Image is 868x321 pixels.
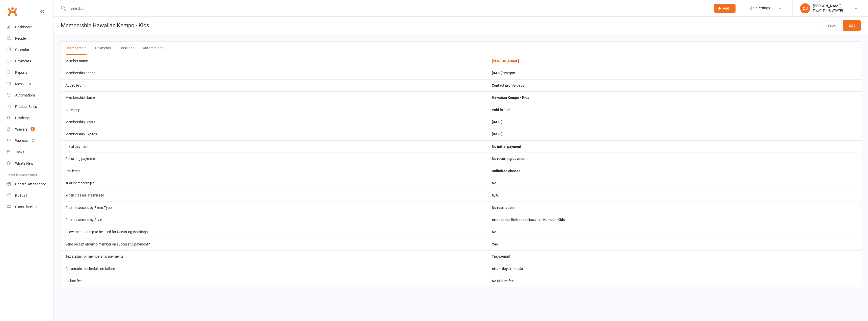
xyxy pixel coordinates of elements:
[7,101,53,112] a: Product Sales
[756,3,770,14] span: Settings
[7,112,53,124] a: Gradings
[800,3,810,13] div: CJ
[7,146,53,158] a: Tasks
[15,36,26,40] div: People
[15,82,31,86] div: Messages
[487,104,861,116] td: Paid in Full
[95,42,111,55] button: Payments
[15,25,33,29] div: Dashboard
[492,169,856,173] li: Unlimited classes
[15,116,30,120] div: Gradings
[7,78,53,90] a: Messages
[61,116,487,128] td: Membership Starts
[66,42,87,55] button: Membership
[61,55,487,67] td: Member name
[15,127,28,131] div: Waivers
[487,214,861,226] td: Attendance limited to Hawaiian Kempo - Kids
[487,140,861,153] td: No initial payment
[7,33,53,44] a: People
[487,91,861,104] td: Hawaiian Kempo - Kids
[7,135,53,146] a: Workouts
[61,189,487,201] td: When classes are missed
[61,153,487,165] td: Recurring payment
[53,17,149,34] h1: Membership: Hawaiian Kempo - Kids
[15,182,46,186] div: General attendance
[487,238,861,250] td: Yes
[487,250,861,262] td: Tax exempt
[7,158,53,169] a: What's New
[487,189,861,201] td: N/A
[61,91,487,104] td: Membership Name
[7,190,53,201] a: Roll call
[813,8,843,13] div: The PIT [US_STATE]
[61,177,487,189] td: Trial membership?
[15,93,36,97] div: Automations
[510,267,523,271] span: (limit: 3 )
[61,275,487,287] td: Failure fee
[61,202,487,214] td: Restrict access by Event Type
[61,104,487,116] td: Category
[15,139,30,143] div: Workouts
[61,238,487,250] td: Send receipt email to member on successful payment?
[487,153,861,165] td: No recurring payment
[61,263,487,275] td: Automatic reschedule on failure
[61,128,487,140] td: Membership Expires
[843,20,861,31] a: Edit
[31,127,35,131] span: 3
[7,67,53,78] a: Reports
[61,140,487,153] td: Initial payment
[15,193,27,197] div: Roll call
[7,90,53,101] a: Automations
[61,250,487,262] td: Tax status for membership payments
[6,5,19,18] a: Clubworx
[7,56,53,67] a: Payments
[15,150,24,154] div: Tasks
[61,226,487,238] td: Allow membership to be used for Recurring Bookings?
[61,165,487,177] td: Privileges
[61,214,487,226] td: Restrict access by Style
[492,132,856,136] div: [DATE]
[7,179,53,190] a: General attendance kiosk mode
[15,161,33,165] div: What's New
[492,267,523,271] span: After 1 days
[487,116,861,128] td: [DATE]
[61,67,487,79] td: Membership added
[61,79,487,91] td: Added From
[7,124,53,135] a: Waivers 3
[7,201,53,213] a: Class kiosk mode
[492,279,514,283] span: No failure fee
[15,48,29,52] div: Calendar
[822,20,842,31] a: Back
[487,67,861,79] td: [DATE] 1:52pm
[15,59,31,63] div: Payments
[67,5,708,12] input: Search...
[487,226,861,238] td: No
[813,4,843,8] div: [PERSON_NAME]
[723,6,729,10] span: Add
[15,70,28,75] div: Reports
[492,59,519,63] a: [PERSON_NAME]
[7,44,53,56] a: Calendar
[714,4,736,13] button: Add
[487,202,861,214] td: No restriction
[15,205,37,209] div: Class check-in
[487,79,861,91] td: Contact profile page
[143,42,163,55] button: Automations
[120,42,134,55] button: Bookings
[15,105,37,109] div: Product Sales
[7,21,53,33] a: Dashboard
[5,304,17,316] iframe: Intercom live chat
[487,177,861,189] td: No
